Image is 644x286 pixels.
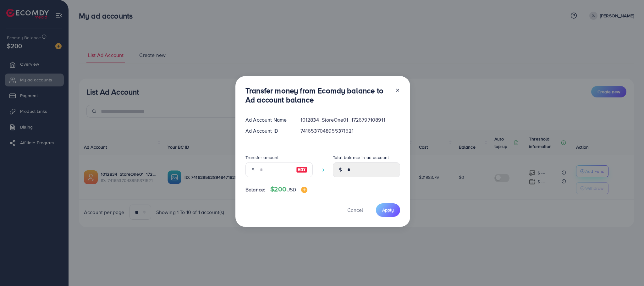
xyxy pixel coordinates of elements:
h3: Transfer money from Ecomdy balance to Ad account balance [245,86,390,104]
span: Balance: [245,186,265,193]
img: image [296,166,307,173]
button: Cancel [339,203,371,217]
img: image [301,187,307,193]
label: Transfer amount [245,154,278,161]
span: USD [286,186,296,193]
div: Ad Account ID [240,127,295,135]
h4: $200 [270,185,307,193]
div: Ad Account Name [240,116,295,124]
div: 7416537048955371521 [295,127,405,135]
label: Total balance in ad account [333,154,389,161]
span: Cancel [347,206,363,213]
span: Apply [382,207,394,213]
iframe: Chat [617,258,639,281]
div: 1012834_StoreOne01_1726797108911 [295,116,405,124]
button: Apply [376,203,400,217]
